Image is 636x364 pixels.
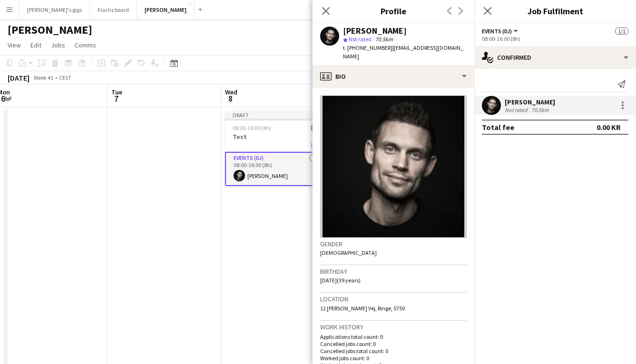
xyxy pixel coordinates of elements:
[320,249,377,256] span: [DEMOGRAPHIC_DATA]
[505,106,529,113] div: Not rated
[320,240,467,248] h3: Gender
[75,41,96,49] span: Comms
[343,44,463,60] span: | [EMAIL_ADDRESS][DOMAIN_NAME]
[482,28,512,35] span: Events (DJ)
[310,141,324,149] span: 1 Role
[320,323,467,331] h3: Work history
[225,132,332,141] h3: Test
[71,39,100,51] a: Comms
[137,0,195,19] button: [PERSON_NAME]
[320,295,467,303] h3: Location
[233,124,271,131] span: 08:00-16:00 (8h)
[320,305,405,312] span: 12 [PERSON_NAME] Vej, Ringe, 5750
[90,0,137,19] button: Flachs board
[349,36,372,43] span: Not rated
[474,5,636,17] h3: Job Fulfilment
[47,39,69,51] a: Jobs
[320,355,467,362] p: Worked jobs count: 0
[505,98,555,106] div: [PERSON_NAME]
[225,152,332,186] app-card-role: Events (DJ)1/108:00-16:00 (8h)[PERSON_NAME]
[529,106,551,113] div: 70.5km
[51,41,65,49] span: Jobs
[59,74,71,81] div: CEST
[311,124,324,131] span: 1/1
[373,36,395,43] span: 70.5km
[225,111,332,186] app-job-card: Draft08:00-16:00 (8h)1/1Test1 RoleEvents (DJ)1/108:00-16:00 (8h)[PERSON_NAME]
[482,122,514,132] div: Total fee
[597,122,621,132] div: 0.00 KR
[30,41,41,49] span: Edit
[343,44,392,51] span: t. [PHONE_NUMBER]
[320,347,467,355] p: Cancelled jobs total count: 0
[320,333,467,340] p: Applications total count: 0
[8,73,29,83] div: [DATE]
[110,93,122,104] span: 7
[320,340,467,347] p: Cancelled jobs count: 0
[8,41,21,49] span: View
[320,95,467,238] img: Crew avatar or photo
[8,23,92,37] h1: [PERSON_NAME]
[31,74,55,81] span: Week 41
[225,111,332,119] div: Draft
[615,28,628,35] span: 1/1
[474,46,636,69] div: Confirmed
[482,28,519,35] button: Events (DJ)
[313,5,474,17] h3: Profile
[320,267,467,276] h3: Birthday
[224,93,237,104] span: 8
[313,65,474,88] div: Bio
[20,0,90,19] button: [PERSON_NAME]'s gigs
[343,27,407,35] div: [PERSON_NAME]
[27,39,45,51] a: Edit
[320,277,361,284] span: [DATE] (39 years)
[111,88,122,96] span: Tue
[4,39,25,51] a: View
[225,88,237,96] span: Wed
[482,35,628,42] div: 08:00-16:00 (8h)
